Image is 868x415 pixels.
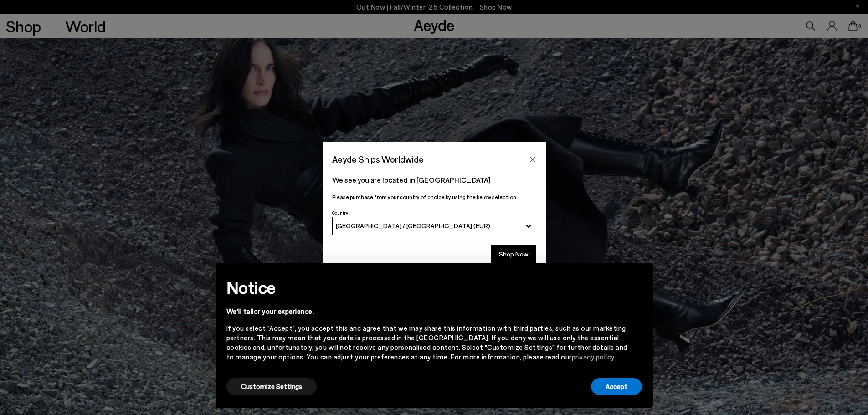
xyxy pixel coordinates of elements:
[332,210,348,215] span: Country
[226,307,627,316] div: We'll tailor your experience.
[332,174,536,185] p: We see you are located in [GEOGRAPHIC_DATA]
[332,193,536,201] p: Please purchase from your country of choice by using the below selection:
[226,378,317,395] button: Customize Settings
[635,270,642,283] span: ×
[332,151,424,167] span: Aeyde Ships Worldwide
[572,353,614,361] a: privacy policy
[336,222,490,230] span: [GEOGRAPHIC_DATA] / [GEOGRAPHIC_DATA] (EUR)
[226,276,627,299] h2: Notice
[226,323,627,362] div: If you select "Accept", you accept this and agree that we may share this information with third p...
[627,266,649,288] button: Close this notice
[526,153,539,166] button: Close
[591,378,642,395] button: Accept
[491,245,536,264] button: Shop Now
